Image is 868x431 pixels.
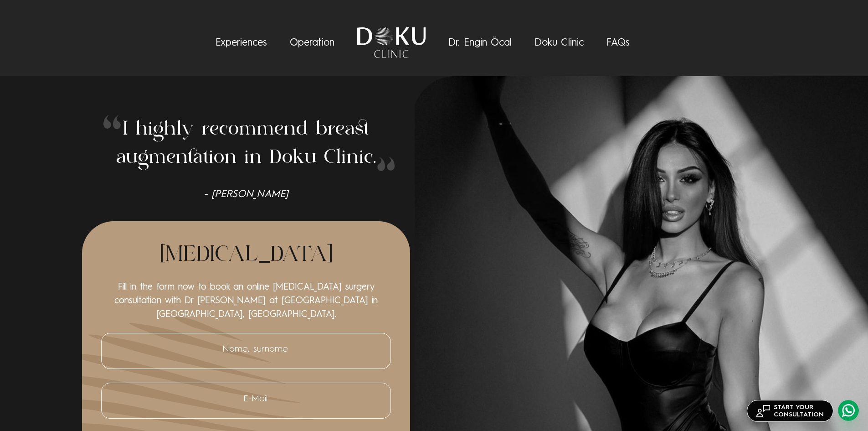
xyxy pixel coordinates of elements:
[606,38,630,48] a: FAQs
[100,280,392,322] p: Fill in the form now to book an online [MEDICAL_DATA] surgery consultation with Dr [PERSON_NAME] ...
[534,38,584,48] a: Doku Clinic
[747,400,833,422] a: START YOURCONSULTATION
[357,27,426,58] img: Doku Clinic
[111,340,381,362] input: Name, surname
[216,38,267,48] a: Experiences
[448,38,512,48] a: Dr. Engin Öcal
[82,188,410,201] span: - [PERSON_NAME]
[100,239,392,271] h2: [MEDICAL_DATA]
[290,38,334,48] a: Operation
[111,390,381,411] input: E-Mail
[82,115,410,172] h1: I highly recommend breast augmentation in Doku Clinic.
